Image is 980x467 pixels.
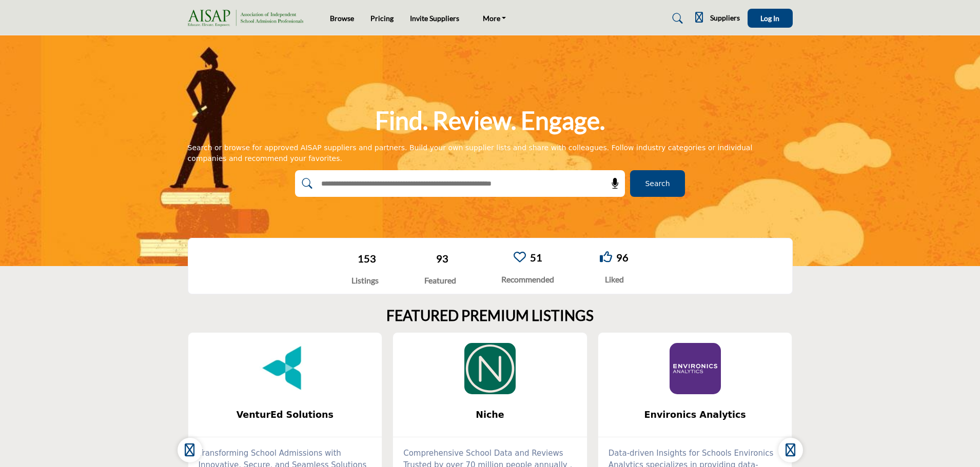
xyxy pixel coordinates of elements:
[204,401,367,429] b: VenturEd Solutions
[351,274,379,287] div: Listings
[393,401,587,429] a: Niche
[760,14,779,23] span: Log In
[436,252,448,265] a: 93
[410,14,459,23] a: Invite Suppliers
[188,401,382,429] a: VenturEd Solutions
[514,251,526,265] a: Go to Recommended
[375,105,605,136] h1: Find. Review. Engage.
[408,408,572,421] span: Niche
[662,10,690,27] a: Search
[501,273,554,286] div: Recommended
[710,13,740,23] h5: Suppliers
[188,10,308,27] img: Site Logo
[614,408,777,421] span: Environics Analytics
[259,343,310,394] img: VenturEd Solutions
[330,14,354,23] a: Browse
[464,343,516,394] img: Niche
[598,401,792,429] a: Environics Analytics
[670,343,721,394] img: Environics Analytics
[188,143,793,164] div: Search or browse for approved AISAP suppliers and partners. Build your own supplier lists and sha...
[204,408,367,421] span: VenturEd Solutions
[600,251,612,263] i: Go to Liked
[695,12,740,25] div: Suppliers
[370,14,394,23] a: Pricing
[748,9,793,28] button: Log In
[530,251,542,263] a: 51
[408,401,572,429] b: Niche
[476,11,514,26] a: More
[645,178,670,189] span: Search
[386,307,594,324] h2: FEATURED PREMIUM LISTINGS
[616,251,629,263] a: 96
[630,170,685,197] button: Search
[600,273,629,286] div: Liked
[614,401,777,429] b: Environics Analytics
[358,252,376,265] a: 153
[424,274,456,287] div: Featured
